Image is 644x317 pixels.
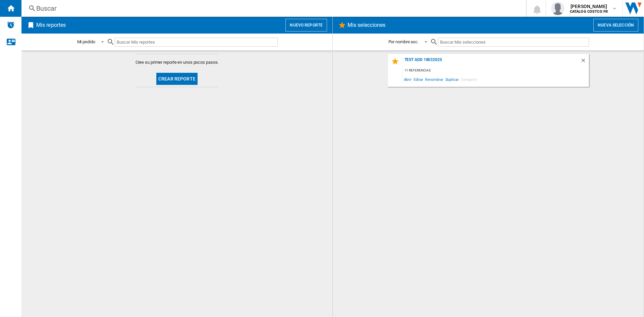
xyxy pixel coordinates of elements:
[580,57,589,66] div: Borrar
[403,75,413,84] span: Abrir
[77,39,95,44] div: Mi pedido
[593,19,638,32] button: Nueva selección
[285,19,327,32] button: Nuevo reporte
[36,4,508,13] div: Buscar
[35,19,67,32] h2: Mis reportes
[7,21,15,29] img: alerts-logo.svg
[403,66,589,75] div: 11 referencias
[438,38,589,47] input: Buscar Mis selecciones
[551,2,565,15] img: profile.jpg
[156,73,198,85] button: Crear reporte
[413,75,424,84] span: Editar
[136,59,219,65] span: Cree su primer reporte en unos pocos pasos.
[388,39,419,44] div: Por nombre asc.
[115,38,278,47] input: Buscar Mis reportes
[444,75,460,84] span: Duplicar
[424,75,444,84] span: Renombrar
[570,9,608,14] b: CATALOG COSTCO FR
[346,19,387,32] h2: Mis selecciones
[460,75,478,84] span: Compartir
[570,3,608,10] span: [PERSON_NAME]
[403,57,580,66] div: Test add 18032025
